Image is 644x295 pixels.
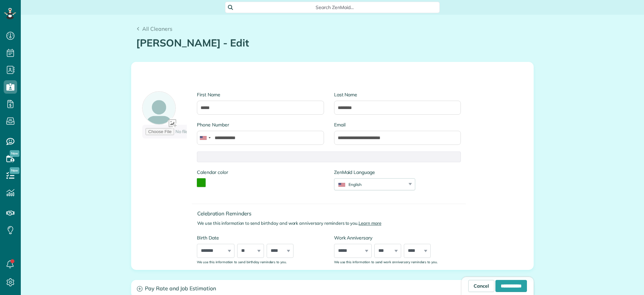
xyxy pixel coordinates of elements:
label: Birth Date [197,234,324,241]
sub: We use this information to send work anniversary reminders to you. [334,260,438,264]
label: Work Anniversary [334,234,461,241]
span: New [10,150,19,157]
h1: [PERSON_NAME] - Edit [136,37,529,48]
div: United States: +1 [197,131,213,144]
h4: Celebration Reminders [197,211,466,216]
a: All Cleaners [136,25,172,33]
label: Phone Number [197,121,324,128]
label: First Name [197,91,324,98]
a: Cancel [468,280,494,292]
label: Calendar color [197,169,228,176]
label: ZenMaid Language [334,169,415,176]
span: All Cleaners [142,25,172,32]
button: toggle color picker dialog [197,178,206,187]
span: New [10,167,19,174]
div: English [334,182,407,187]
sub: We use this information to send birthday reminders to you. [197,260,287,264]
a: Learn more [359,220,381,226]
label: Last Name [334,91,461,98]
p: We use this information to send birthday and work anniversary reminders to you. [197,220,466,226]
label: Email [334,121,461,128]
